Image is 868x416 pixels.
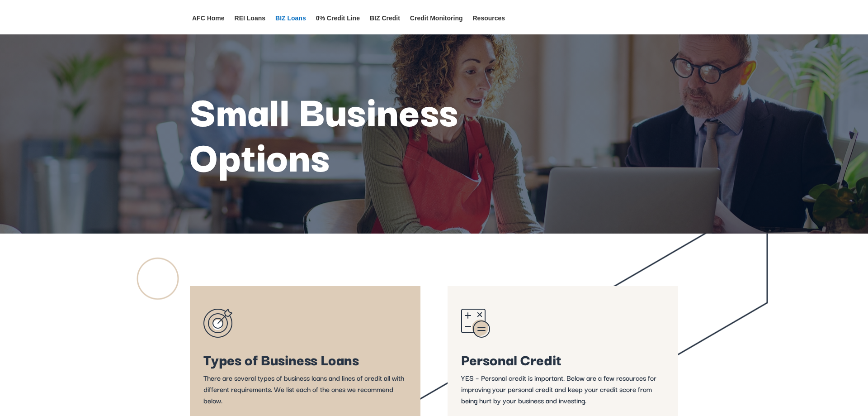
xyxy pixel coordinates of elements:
span: Personal Credit [461,348,561,370]
a: AFC Home [192,15,225,34]
p: There are several types of business loans and lines of credit all with different requirements. We... [203,372,407,415]
a: Resources [473,15,505,34]
span: Types of Business Loans [203,348,359,370]
p: YES – Personal credit is important. Below are a few resources for improving your personal credit ... [461,372,665,406]
a: 0% Credit Line [316,15,360,34]
h1: Small Business Options [190,86,533,182]
a: Credit Monitoring [410,15,463,34]
a: BIZ Loans [275,15,306,34]
a: BIZ Credit [370,15,400,34]
a: REI Loans [235,15,265,34]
